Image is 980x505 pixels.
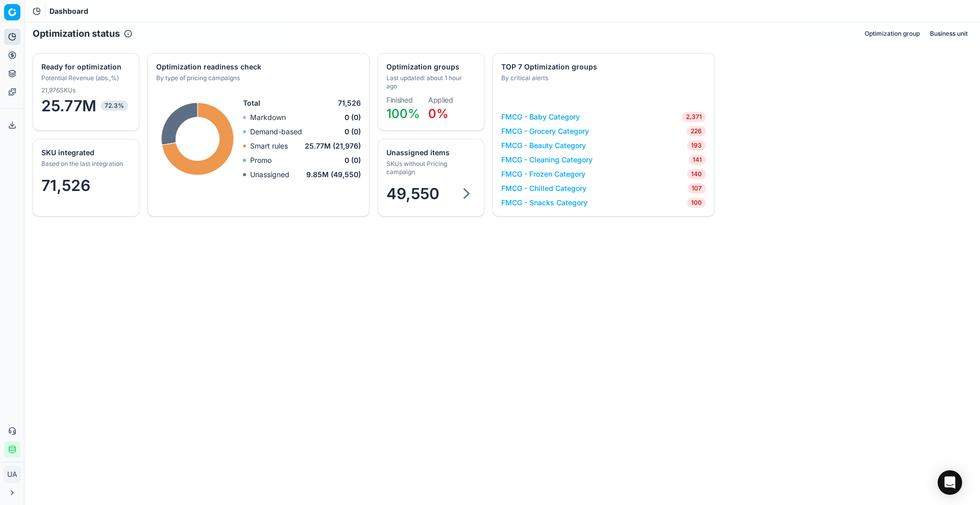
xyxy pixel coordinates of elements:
dt: Applied [428,97,453,104]
h2: Optimization status [33,27,120,41]
span: 71,526 [338,98,361,108]
div: SKU integrated [41,148,129,158]
span: 141 [689,155,706,165]
p: Unassigned [250,170,289,180]
div: TOP 7 Optimization groups [501,62,704,72]
span: 140 [687,169,706,179]
div: Optimization groups [386,62,474,72]
dt: Finished [386,97,420,104]
span: 25.77M (21,976) [305,141,361,151]
div: By critical alerts [501,74,704,82]
a: FMCG - Baby Category [501,112,580,122]
span: 2,371 [682,112,706,122]
a: FMCG - Chilled Category [501,183,586,194]
button: Optimization group [861,28,924,40]
span: 0 (0) [345,112,361,123]
button: Business unit [926,28,972,40]
span: Dashboard [50,6,88,16]
a: FMCG - Grocery Category [501,126,589,136]
span: 71,526 [41,176,90,195]
div: Open Intercom Messenger [938,470,962,495]
span: 100% [386,106,420,121]
span: 226 [687,126,706,136]
div: Based on the last integration [41,160,129,168]
span: 193 [687,140,706,151]
div: Unassigned items [386,148,474,158]
a: FMCG - Frozen Category [501,169,585,179]
nav: breadcrumb [50,6,88,16]
div: Ready for optimization [41,62,129,72]
span: 0 (0) [345,155,361,165]
span: 0 (0) [345,127,361,137]
span: 107 [688,183,706,194]
a: FMCG - Snacks Category [501,198,587,208]
div: Optimization readiness check [156,62,359,72]
span: 21,976 SKUs [41,86,76,94]
button: UA [4,466,20,483]
p: Promo [250,155,272,165]
span: Total [243,98,260,108]
span: UA [5,467,20,482]
a: FMCG - Cleaning Category [501,155,593,165]
span: 49,550 [386,184,439,203]
p: Smart rules [250,141,288,151]
a: FMCG - Beauty Category [501,140,586,151]
span: 9.85M (49,550) [306,170,361,180]
div: SKUs without Pricing campaign [386,160,474,176]
div: Last updated: about 1 hour ago [386,74,474,90]
span: 100 [687,198,706,208]
span: 25.77M [41,97,131,115]
div: Potential Revenue (abs.,%) [41,74,129,82]
span: 0% [428,106,449,121]
p: Markdown [250,112,286,123]
p: Demand-based [250,127,302,137]
div: By type of pricing campaigns [156,74,359,82]
span: 72.3% [101,101,128,111]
